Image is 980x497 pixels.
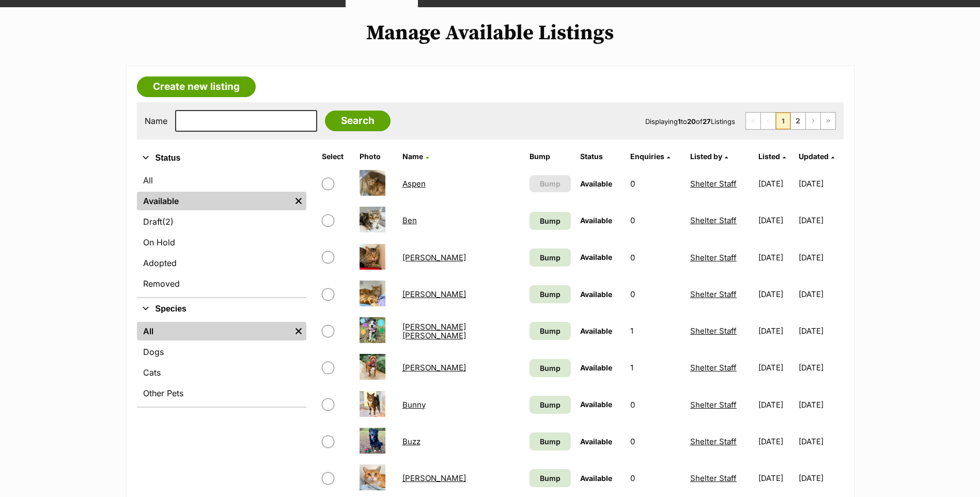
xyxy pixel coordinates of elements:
[580,216,612,225] span: Available
[318,148,354,165] th: Select
[687,117,696,126] strong: 20
[137,302,306,316] button: Species
[540,473,561,484] span: Bump
[137,76,256,97] a: Create new listing
[137,169,306,297] div: Status
[580,327,612,335] span: Available
[540,215,561,226] span: Bump
[799,276,842,312] td: [DATE]
[799,166,842,201] td: [DATE]
[690,473,737,483] a: Shelter Staff
[758,152,780,161] span: Listed
[580,179,612,188] span: Available
[821,113,835,129] a: Last page
[402,253,466,262] a: [PERSON_NAME]
[540,436,561,447] span: Bump
[402,437,421,446] a: Buzz
[799,387,842,423] td: [DATE]
[626,460,685,496] td: 0
[690,326,737,336] a: Shelter Staff
[137,254,306,272] a: Adopted
[754,460,798,496] td: [DATE]
[799,350,842,385] td: [DATE]
[530,285,570,303] a: Bump
[690,400,737,410] a: Shelter Staff
[580,474,612,483] span: Available
[761,113,775,129] span: Previous page
[626,313,685,349] td: 1
[626,350,685,385] td: 1
[402,215,417,225] a: Ben
[162,215,174,228] span: (2)
[690,215,737,225] a: Shelter Staff
[626,166,685,201] td: 0
[754,350,798,385] td: [DATE]
[402,289,466,299] a: [PERSON_NAME]
[799,313,842,349] td: [DATE]
[402,400,426,410] a: Bunny
[758,152,786,161] a: Listed
[776,113,790,129] span: Page 1
[402,363,466,372] a: [PERSON_NAME]
[576,148,625,165] th: Status
[754,387,798,423] td: [DATE]
[137,320,306,407] div: Species
[754,240,798,275] td: [DATE]
[402,322,466,340] a: [PERSON_NAME] [PERSON_NAME]
[530,469,570,487] a: Bump
[580,437,612,446] span: Available
[137,171,306,190] a: All
[630,152,670,161] a: Enquiries
[540,178,561,189] span: Bump
[791,113,805,129] a: Page 2
[690,437,737,446] a: Shelter Staff
[703,117,711,126] strong: 27
[630,152,664,161] span: translation missing: en.admin.listings.index.attributes.enquiries
[145,116,167,126] label: Name
[530,322,570,340] a: Bump
[137,192,291,210] a: Available
[799,203,842,238] td: [DATE]
[754,203,798,238] td: [DATE]
[540,289,561,300] span: Bump
[580,400,612,409] span: Available
[530,396,570,414] a: Bump
[530,175,570,192] button: Bump
[580,290,612,299] span: Available
[690,363,737,372] a: Shelter Staff
[540,252,561,263] span: Bump
[530,432,570,451] a: Bump
[402,179,426,189] a: Aspen
[137,343,306,361] a: Dogs
[540,325,561,336] span: Bump
[754,276,798,312] td: [DATE]
[355,148,397,165] th: Photo
[690,289,737,299] a: Shelter Staff
[754,424,798,459] td: [DATE]
[754,313,798,349] td: [DATE]
[325,111,391,131] input: Search
[645,117,735,126] span: Displaying to of Listings
[137,363,306,382] a: Cats
[580,253,612,261] span: Available
[678,117,681,126] strong: 1
[530,248,570,267] a: Bump
[402,152,429,161] a: Name
[690,253,737,262] a: Shelter Staff
[540,399,561,410] span: Bump
[525,148,574,165] th: Bump
[530,212,570,230] a: Bump
[137,384,306,402] a: Other Pets
[799,424,842,459] td: [DATE]
[580,363,612,372] span: Available
[402,473,466,483] a: [PERSON_NAME]
[799,152,829,161] span: Updated
[626,424,685,459] td: 0
[137,151,306,165] button: Status
[137,233,306,252] a: On Hold
[137,322,291,340] a: All
[690,179,737,189] a: Shelter Staff
[291,192,306,210] a: Remove filter
[626,240,685,275] td: 0
[799,460,842,496] td: [DATE]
